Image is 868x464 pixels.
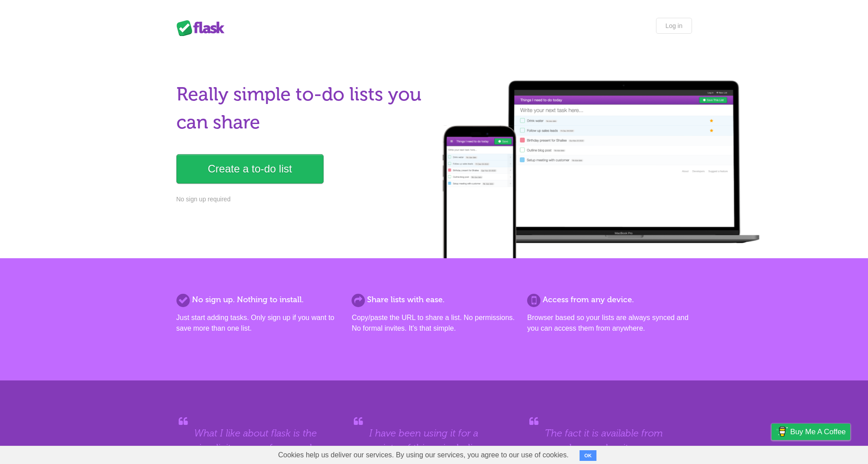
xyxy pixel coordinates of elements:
[176,195,429,204] p: No sign up required
[176,20,230,36] div: Flask Lists
[176,80,429,136] h1: Really simple to-do lists you can share
[176,154,324,184] a: Create a to-do list
[352,294,516,306] h2: Share lists with ease.
[352,312,516,334] p: Copy/paste the URL to share a list. No permissions. No formal invites. It's that simple.
[527,312,692,334] p: Browser based so your lists are always synced and you can access them from anywhere.
[269,446,578,464] span: Cookies help us deliver our services. By using our services, you agree to our use of cookies.
[772,424,850,440] a: Buy me a coffee
[580,450,597,461] button: OK
[776,424,788,439] img: Buy me a coffee
[656,18,692,34] a: Log in
[176,294,341,306] h2: No sign up. Nothing to install.
[527,294,692,306] h2: Access from any device.
[176,312,341,334] p: Just start adding tasks. Only sign up if you want to save more than one list.
[790,424,846,440] span: Buy me a coffee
